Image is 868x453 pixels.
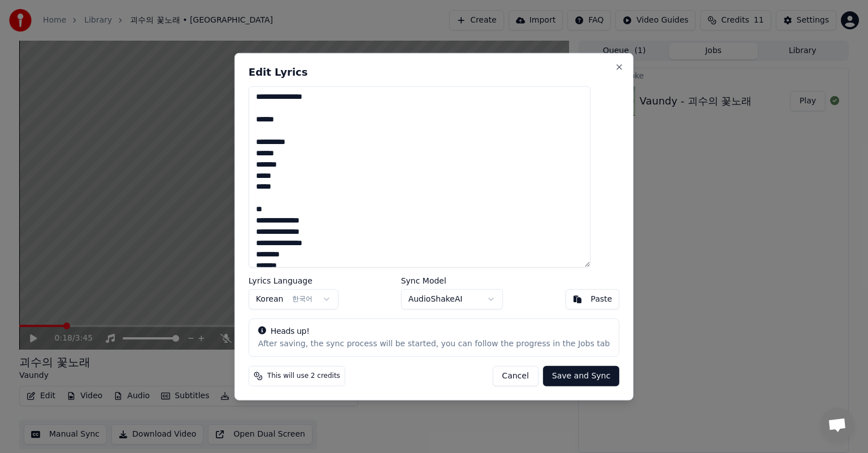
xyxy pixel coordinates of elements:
[565,289,619,309] button: Paste
[401,276,502,284] label: Sync Model
[258,325,610,337] div: Heads up!
[258,338,610,349] div: After saving, the sync process will be started, you can follow the progress in the Jobs tab
[267,371,340,380] span: This will use 2 credits
[591,293,612,304] div: Paste
[249,67,619,77] h2: Edit Lyrics
[249,276,338,284] label: Lyrics Language
[543,365,619,386] button: Save and Sync
[492,365,538,386] button: Cancel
